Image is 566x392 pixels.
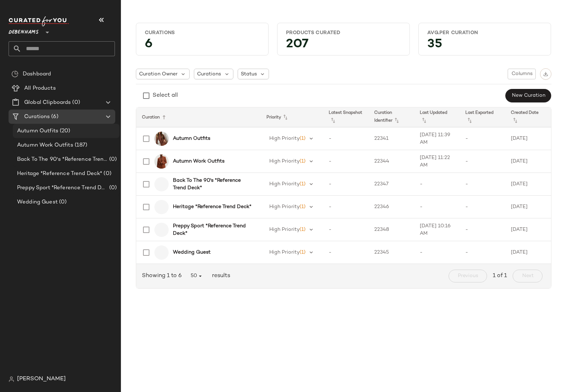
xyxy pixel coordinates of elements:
[369,218,414,241] td: 22348
[300,181,306,187] span: (1)
[11,70,18,78] img: svg%3e
[323,218,369,241] td: -
[9,376,14,382] img: svg%3e
[422,39,548,52] div: 35
[511,71,532,77] span: Columns
[414,150,460,173] td: [DATE] 11:22 AM
[50,113,58,121] span: (6)
[508,69,535,79] button: Columns
[369,107,414,127] th: Curation Identifier
[511,93,545,99] span: New Curation
[323,127,369,150] td: -
[323,107,369,127] th: Latest Snapshot
[505,150,551,173] td: [DATE]
[300,159,306,164] span: (1)
[9,16,69,26] img: cfy_white_logo.C9jOOHJF.svg
[300,136,306,141] span: (1)
[460,150,505,173] td: -
[173,158,224,165] b: Autumn Work Outfits
[505,241,551,264] td: [DATE]
[71,99,80,107] span: (0)
[460,241,505,264] td: -
[369,127,414,150] td: 22341
[190,273,203,279] span: 50
[108,184,117,192] span: (0)
[139,70,178,78] span: Curation Owner
[108,155,117,164] span: (0)
[286,30,401,36] div: Products Curated
[323,196,369,218] td: -
[9,24,39,37] span: Debenhams
[17,170,102,178] span: Heritage *Reference Trend Deck*
[23,70,51,78] span: Dashboard
[173,249,211,256] b: Wedding Guest
[17,127,58,135] span: Autumn Outfits
[300,227,306,232] span: (1)
[269,159,300,164] span: High Priority
[58,127,70,135] span: (20)
[197,70,221,78] span: Curations
[241,70,257,78] span: Status
[173,135,210,142] b: Autumn Outfits
[505,173,551,196] td: [DATE]
[414,107,460,127] th: Last Updated
[269,136,300,141] span: High Priority
[269,204,300,210] span: High Priority
[369,241,414,264] td: 22345
[17,141,73,149] span: Autumn Work Outfits
[154,132,169,146] img: fzz85189_toffee_xl
[24,113,50,121] span: Curations
[369,173,414,196] td: 22347
[414,218,460,241] td: [DATE] 10:16 AM
[209,272,230,280] span: results
[136,107,261,127] th: Curation
[493,272,507,280] span: 1 of 1
[323,173,369,196] td: -
[414,173,460,196] td: -
[427,30,542,36] div: Avg.per Curation
[543,71,548,76] img: svg%3e
[145,30,260,36] div: Curations
[173,222,252,237] b: Preppy Sport *Reference Trend Deck*
[369,196,414,218] td: 22346
[505,107,551,127] th: Created Date
[300,250,306,255] span: (1)
[460,173,505,196] td: -
[173,203,252,211] b: Heritage *Reference Trend Deck*
[505,196,551,218] td: [DATE]
[323,150,369,173] td: -
[154,154,169,169] img: bkk24846_rust_xl
[460,218,505,241] td: -
[17,198,58,206] span: Wedding Guest
[269,227,300,232] span: High Priority
[17,375,66,383] span: [PERSON_NAME]
[269,250,300,255] span: High Priority
[102,170,111,178] span: (0)
[185,270,209,282] button: 50
[369,150,414,173] td: 22344
[139,39,265,52] div: 6
[173,177,252,192] b: Back To The 90's *Reference Trend Deck*
[58,198,67,206] span: (0)
[24,99,71,107] span: Global Clipboards
[460,196,505,218] td: -
[269,181,300,187] span: High Priority
[323,241,369,264] td: -
[460,107,505,127] th: Last Exported
[142,272,185,280] span: Showing 1 to 6
[24,84,56,92] span: All Products
[280,39,407,52] div: 207
[17,155,108,164] span: Back To The 90's *Reference Trend Deck*
[17,184,108,192] span: Preppy Sport *Reference Trend Deck*
[300,204,306,210] span: (1)
[153,91,178,100] div: Select all
[261,107,323,127] th: Priority
[414,196,460,218] td: -
[460,127,505,150] td: -
[505,89,551,102] button: New Curation
[73,141,88,149] span: (187)
[414,241,460,264] td: -
[414,127,460,150] td: [DATE] 11:39 AM
[505,127,551,150] td: [DATE]
[505,218,551,241] td: [DATE]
